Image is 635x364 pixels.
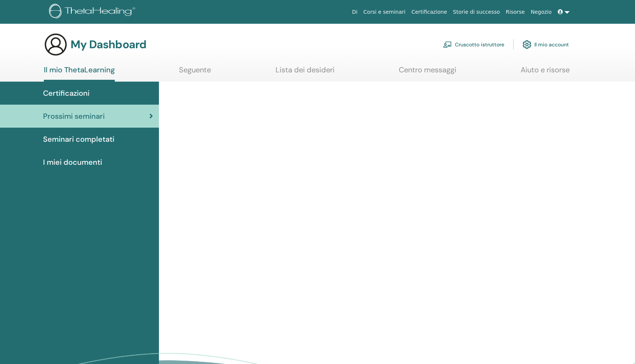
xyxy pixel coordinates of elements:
a: Aiuto e risorse [521,65,570,80]
h3: My Dashboard [71,38,146,51]
a: Centro messaggi [399,65,456,80]
span: Prossimi seminari [43,111,105,122]
img: generic-user-icon.jpg [44,33,68,56]
span: Certificazioni [43,88,89,99]
img: logo.png [49,4,138,20]
span: Seminari completati [43,134,114,145]
a: Certificazione [408,5,450,19]
a: Il mio ThetaLearning [44,65,115,82]
a: Il mio account [522,36,569,53]
a: Di [349,5,361,19]
a: Negozio [528,5,554,19]
a: Cruscotto istruttore [443,36,504,53]
span: I miei documenti [43,157,102,168]
a: Corsi e seminari [361,5,408,19]
img: chalkboard-teacher.svg [443,41,452,48]
img: cog.svg [522,38,531,51]
a: Storie di successo [450,5,503,19]
a: Risorse [503,5,528,19]
a: Lista dei desideri [276,65,335,80]
a: Seguente [179,65,211,80]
